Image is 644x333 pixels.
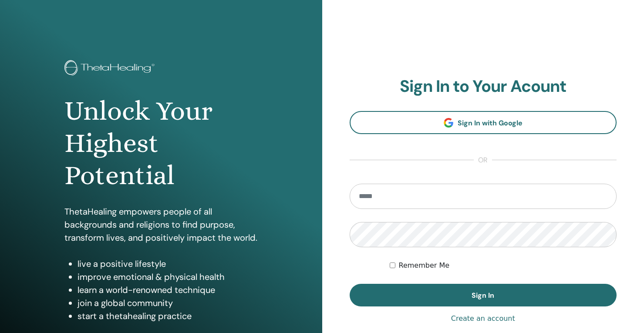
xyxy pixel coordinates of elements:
[390,260,617,271] div: Keep me authenticated indefinitely or until I manually logout
[474,155,492,165] span: or
[78,296,257,309] li: join a global community
[458,118,523,128] span: Sign In with Google
[350,77,617,97] h2: Sign In to Your Acount
[78,270,257,283] li: improve emotional & physical health
[64,95,257,192] h1: Unlock Your Highest Potential
[78,257,257,270] li: live a positive lifestyle
[78,309,257,323] li: start a thetahealing practice
[472,291,494,300] span: Sign In
[64,205,257,244] p: ThetaHealing empowers people of all backgrounds and religions to find purpose, transform lives, a...
[78,283,257,296] li: learn a world-renowned technique
[350,284,617,306] button: Sign In
[451,313,515,324] a: Create an account
[350,111,617,134] a: Sign In with Google
[399,260,450,271] label: Remember Me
